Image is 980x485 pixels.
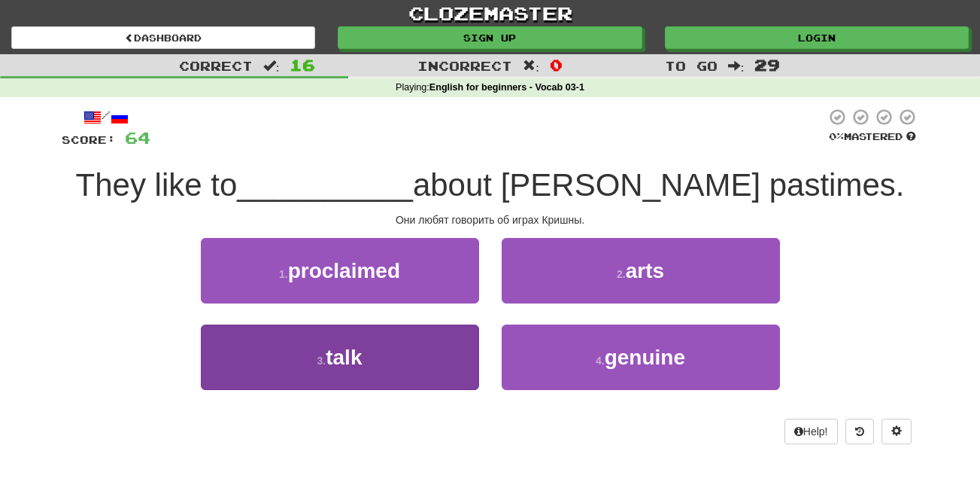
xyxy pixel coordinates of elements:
span: 64 [125,128,150,147]
small: 1 . [279,268,288,280]
ya-tr-span: % [836,130,844,142]
button: 1.proclaimed [201,238,479,304]
small: 4 . [596,355,605,367]
ya-tr-span: clozemaster [408,2,572,24]
ya-tr-span: Sign up [463,32,516,43]
small: 2 . [617,268,626,280]
ya-tr-span: : [741,58,745,73]
ya-tr-span: 0 [829,130,836,142]
span: 16 [290,56,315,74]
div: / [62,108,150,127]
a: Login [665,26,969,49]
span: about [PERSON_NAME] pastimes. [413,167,905,203]
div: Они любят говорить об играх Кришны. [62,212,919,227]
ya-tr-span: Score: [62,133,116,146]
ya-tr-span: : [536,58,539,73]
span: They like to [76,167,238,203]
ya-tr-span: Login [798,32,836,43]
a: Sign up [338,26,642,49]
button: 3.talk [201,325,479,390]
ya-tr-span: : [426,82,429,93]
span: genuine [605,346,685,369]
ya-tr-span: 0 [550,56,563,74]
a: Dashboard [11,26,315,49]
ya-tr-span: Correct [179,58,253,73]
span: proclaimed [288,259,400,282]
small: 3 . [317,355,326,367]
button: 4.genuine [502,325,780,390]
button: 2.arts [502,238,780,304]
button: Round history (alt+y) [845,419,874,444]
span: arts [626,259,664,282]
ya-tr-span: Mastered [844,130,903,142]
ya-tr-span: : [276,58,280,73]
span: 29 [754,56,780,74]
ya-tr-span: Help! [803,426,828,438]
ya-tr-span: English for beginners - Vocab 03-1 [429,82,584,93]
span: talk [326,346,362,369]
ya-tr-span: Incorrect [417,58,512,73]
button: Help! [784,419,838,444]
ya-tr-span: To go [665,58,718,73]
span: __________ [237,167,413,203]
ya-tr-span: Playing [396,82,426,93]
ya-tr-span: Dashboard [134,32,202,43]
